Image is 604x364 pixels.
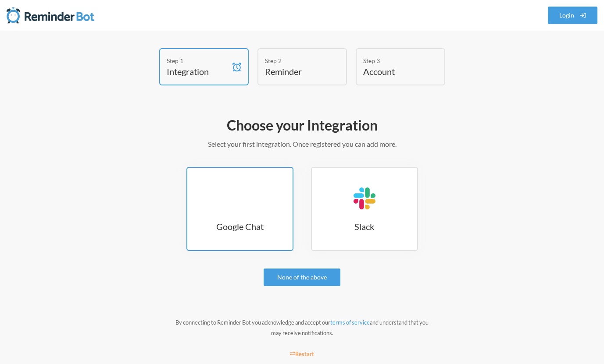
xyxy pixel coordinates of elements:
[175,319,429,336] small: By connecting to Reminder Bot you acknowledge and accept our and understand that you may receive ...
[7,7,94,24] img: Reminder Bot
[363,65,425,78] h4: Account
[48,116,557,134] h2: Choose your Integration
[167,56,228,65] div: Step 1
[548,7,598,24] a: Login
[264,269,340,286] a: None of the above
[265,65,326,78] h4: Reminder
[363,56,425,65] div: Step 3
[265,56,326,65] div: Step 2
[187,220,293,233] h3: Google Chat
[290,350,315,357] small: Restart
[167,65,228,78] h4: Integration
[330,319,370,326] a: terms of service
[48,139,557,149] p: Select your first integration. Once registered you can add more.
[312,220,417,233] h3: Slack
